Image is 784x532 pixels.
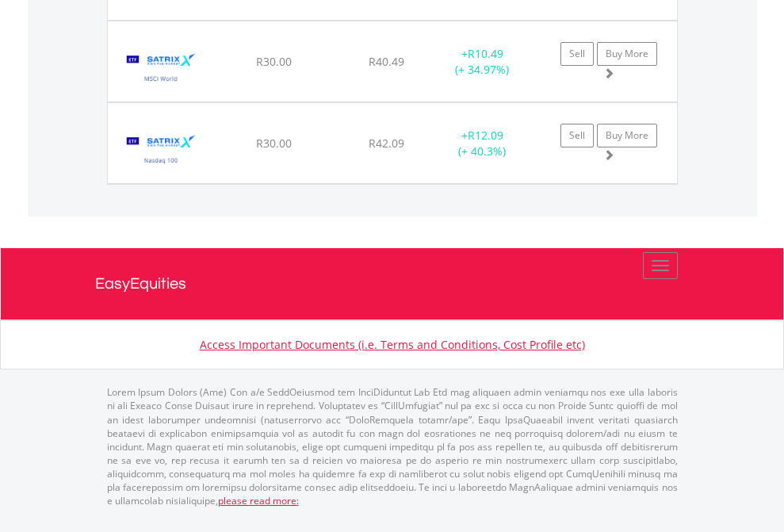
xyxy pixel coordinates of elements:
span: R10.49 [468,46,503,61]
span: R42.09 [369,136,404,151]
a: Access Important Documents (i.e. Terms and Conditions, Cost Profile etc) [200,337,585,352]
div: + (+ 34.97%) [433,46,532,78]
a: Sell [560,42,594,66]
span: R12.09 [468,128,503,143]
img: EQU.ZA.STXNDQ.png [116,123,207,179]
span: R30.00 [256,136,292,151]
span: R40.49 [369,54,404,69]
a: Sell [560,124,594,147]
a: EasyEquities [95,248,690,320]
a: Buy More [597,124,657,147]
a: please read more: [218,494,299,507]
p: Lorem Ipsum Dolors (Ame) Con a/e SeddOeiusmod tem InciDiduntut Lab Etd mag aliquaen admin veniamq... [107,385,678,507]
img: EQU.ZA.STXWDM.png [116,41,207,98]
span: R30.00 [256,54,292,69]
div: + (+ 40.3%) [433,128,532,159]
a: Buy More [597,42,657,66]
